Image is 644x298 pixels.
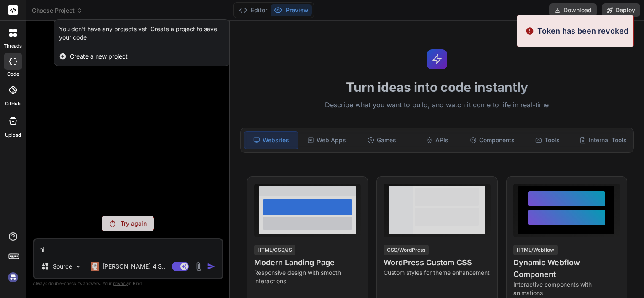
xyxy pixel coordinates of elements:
[6,270,20,285] img: signin
[70,52,128,61] span: Create a new project
[59,25,225,42] div: You don't have any projects yet. Create a project to save your code
[5,132,21,139] label: Upload
[537,25,628,37] p: Token has been revoked
[4,43,22,50] label: threads
[526,25,534,37] img: alert
[7,71,19,78] label: code
[5,100,21,107] label: GitHub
